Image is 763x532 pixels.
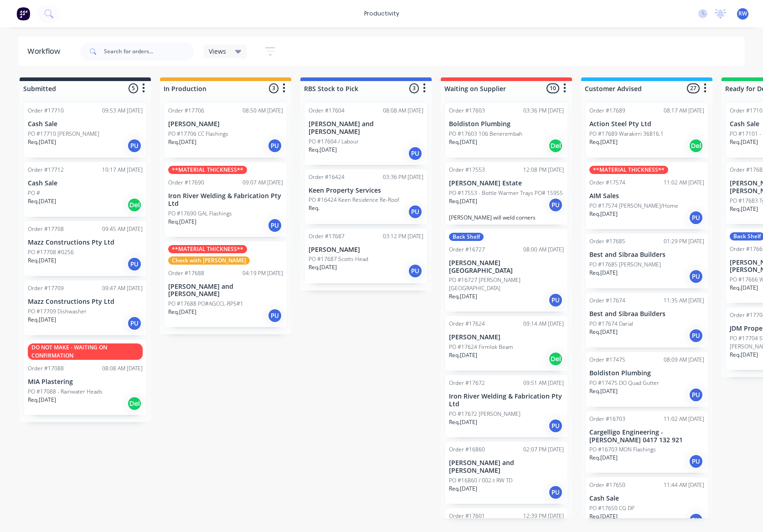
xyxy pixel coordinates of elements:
[309,138,359,146] p: PO #17604 / Labour
[28,284,64,292] div: Order #17709
[445,162,567,225] div: Order #1755312:08 PM [DATE][PERSON_NAME] EstatePO #17553 - Bottle Warmer Trays PO# 15955Req.[DATE...
[589,504,634,512] p: PO #17650 CG DP
[242,107,283,115] div: 08:50 AM [DATE]
[102,107,143,115] div: 09:53 AM [DATE]
[16,7,30,20] img: Factory
[589,328,618,336] p: Req. [DATE]
[360,7,404,20] div: productivity
[27,46,65,57] div: Workflow
[548,293,563,307] div: PU
[730,351,758,359] p: Req. [DATE]
[28,166,64,174] div: Order #17712
[664,481,704,489] div: 11:44 AM [DATE]
[102,166,143,174] div: 10:17 AM [DATE]
[449,445,485,454] div: Order #16860
[309,255,368,263] p: PO #17687 Scotts Head
[28,107,64,115] div: Order #17710
[449,292,477,301] p: Req. [DATE]
[127,198,142,212] div: Del
[127,257,142,271] div: PU
[168,308,196,316] p: Req. [DATE]
[589,237,625,246] div: Order #17685
[102,284,143,292] div: 09:47 AM [DATE]
[586,477,708,532] div: Order #1765011:44 AM [DATE]Cash SalePO #17650 CG DPReq.[DATE]PU
[28,225,64,233] div: Order #17708
[589,387,618,395] p: Req. [DATE]
[305,229,427,283] div: Order #1768703:12 PM [DATE][PERSON_NAME]PO #17687 Scotts HeadReq.[DATE]PU
[523,445,564,454] div: 02:07 PM [DATE]
[449,393,564,408] p: Iron River Welding & Fabrication Pty Ltd
[168,256,250,265] div: Check with [PERSON_NAME]
[209,46,226,56] span: Views
[689,210,703,225] div: PU
[28,179,143,187] p: Cash Sale
[28,316,56,324] p: Req. [DATE]
[28,343,143,360] div: DO NOT MAKE - WAITING ON CONFIRMATION
[589,495,704,502] p: Cash Sale
[268,308,282,323] div: PU
[449,476,512,485] p: PO #16860 / 002-t RW TD
[589,130,664,138] p: PO #17689 Warakirri 36816.1
[449,418,477,426] p: Req. [DATE]
[168,166,247,174] div: **MATERIAL THICKNESS**
[664,356,704,364] div: 08:09 AM [DATE]
[548,485,563,500] div: PU
[168,130,228,138] p: PO #17706 CC Flashings
[165,162,287,237] div: **MATERIAL THICKNESS**Order #1769009:07 AM [DATE]Iron River Welding & Fabrication Pty LtdPO #1769...
[449,259,564,275] p: [PERSON_NAME][GEOGRAPHIC_DATA]
[730,284,758,292] p: Req. [DATE]
[449,351,477,359] p: Req. [DATE]
[449,107,485,115] div: Order #17603
[449,276,564,292] p: PO #16727 [PERSON_NAME][GEOGRAPHIC_DATA]
[589,512,618,521] p: Req. [DATE]
[28,138,56,146] p: Req. [DATE]
[449,233,484,241] div: Back Shelf
[689,454,703,469] div: PU
[309,173,345,181] div: Order #16424
[408,205,423,219] div: PU
[589,445,656,454] p: PO #16703 MON Flashings
[586,293,708,348] div: Order #1767411:35 AM [DATE]Best and Sibraa BuildersPO #17674 DarialReq.[DATE]PU
[28,378,143,386] p: MIA Plastering
[445,229,567,312] div: Back ShelfOrder #1672708:00 AM [DATE][PERSON_NAME][GEOGRAPHIC_DATA]PO #16727 [PERSON_NAME][GEOGRA...
[445,103,567,158] div: Order #1760303:36 PM [DATE]Boldiston PlumbingPO #17603 106 BenerembahReq.[DATE]Del
[449,179,564,187] p: [PERSON_NAME] Estate
[168,269,204,277] div: Order #17688
[165,241,287,327] div: **MATERIAL THICKNESS**Check with [PERSON_NAME]Order #1768804:19 PM [DATE][PERSON_NAME] and [PERSO...
[242,179,283,187] div: 09:07 AM [DATE]
[523,320,564,328] div: 09:14 AM [DATE]
[589,210,618,218] p: Req. [DATE]
[449,138,477,146] p: Req. [DATE]
[589,379,659,387] p: PO #17475 DO Quad Gutter
[548,352,563,366] div: Del
[449,120,564,128] p: Boldiston Plumbing
[28,364,64,373] div: Order #17088
[586,411,708,473] div: Order #1670311:02 AM [DATE]Cargelligo Engineering - [PERSON_NAME] 0417 132 921PO #16703 MON Flash...
[586,234,708,288] div: Order #1768501:29 PM [DATE]Best and Sibraa BuildersPO #17685 [PERSON_NAME]Req.[DATE]PU
[445,442,567,504] div: Order #1686002:07 PM [DATE][PERSON_NAME] and [PERSON_NAME]PO #16860 / 002-t RW TDReq.[DATE]PU
[28,388,103,396] p: PO #17088 - Rainwater Heads
[449,246,485,254] div: Order #16727
[449,333,564,341] p: [PERSON_NAME]
[168,283,283,298] p: [PERSON_NAME] and [PERSON_NAME]
[309,187,423,194] p: Keen Property Services
[383,107,423,115] div: 08:08 AM [DATE]
[589,120,704,128] p: Action Steel Pty Ltd
[449,189,563,197] p: PO #17553 - Bottle Warmer Trays PO# 15955
[168,192,283,208] p: Iron River Welding & Fabrication Pty Ltd
[309,146,337,154] p: Req. [DATE]
[127,396,142,411] div: Del
[664,179,704,187] div: 11:02 AM [DATE]
[689,328,703,343] div: PU
[548,138,563,153] div: Del
[309,107,345,115] div: Order #17604
[689,388,703,402] div: PU
[102,225,143,233] div: 09:45 AM [DATE]
[24,340,146,415] div: DO NOT MAKE - WAITING ON CONFIRMATIONOrder #1708808:08 AM [DATE]MIA PlasteringPO #17088 - Rainwat...
[309,232,345,240] div: Order #17687
[168,179,204,187] div: Order #17690
[309,120,423,136] p: [PERSON_NAME] and [PERSON_NAME]
[168,107,204,115] div: Order #17706
[689,138,703,153] div: Del
[449,320,485,328] div: Order #17624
